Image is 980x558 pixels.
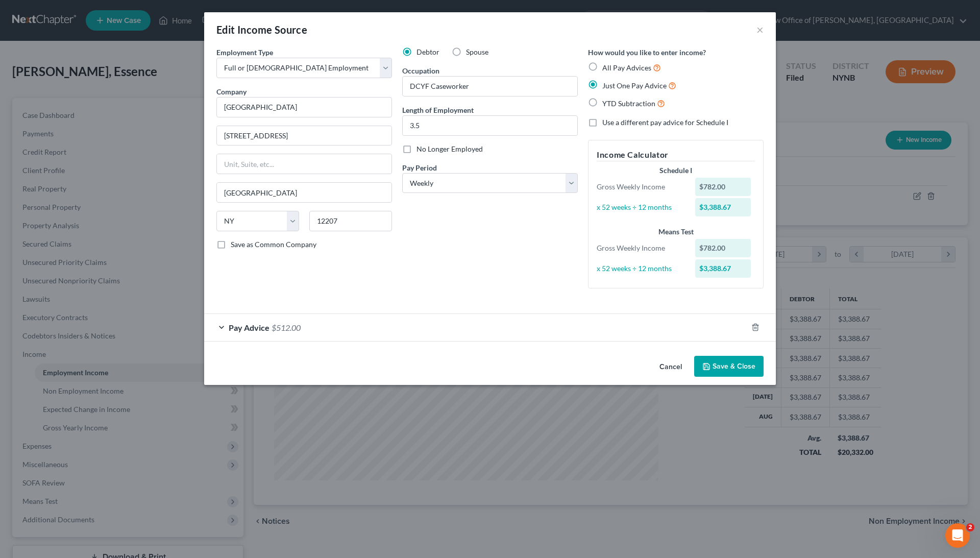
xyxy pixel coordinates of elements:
div: $782.00 [695,178,751,196]
span: Company [216,87,247,96]
button: × [756,23,764,36]
label: How would you like to enter income? [588,47,706,58]
span: Spouse [466,47,488,56]
span: Debtor [416,47,439,56]
span: Pay Advice [229,323,269,332]
input: -- [403,77,577,96]
div: x 52 weeks ÷ 12 months [592,202,690,212]
span: $512.00 [272,323,301,332]
input: Unit, Suite, etc... [217,154,391,174]
iframe: Intercom live chat [945,523,970,548]
div: Schedule I [597,165,755,176]
input: ex: 2 years [403,116,577,135]
div: $3,388.67 [695,198,751,216]
span: Just One Pay Advice [602,81,667,90]
label: Length of Employment [402,105,474,115]
div: Means Test [597,227,755,237]
label: Occupation [402,65,439,76]
input: Enter city... [217,183,391,202]
div: x 52 weeks ÷ 12 months [592,263,690,274]
div: Gross Weekly Income [592,182,690,192]
input: Search company by name... [216,97,392,117]
div: $782.00 [695,239,751,257]
h5: Income Calculator [597,149,755,161]
div: Gross Weekly Income [592,243,690,253]
span: Pay Period [402,163,437,172]
span: YTD Subtraction [602,99,655,108]
span: Save as Common Company [231,240,316,249]
button: Save & Close [694,356,764,377]
div: Edit Income Source [216,22,307,37]
div: $3,388.67 [695,259,751,278]
span: Use a different pay advice for Schedule I [602,118,728,127]
span: All Pay Advices [602,63,651,72]
button: Cancel [651,357,690,377]
span: No Longer Employed [416,144,483,153]
input: Enter zip... [309,211,392,231]
span: Employment Type [216,48,273,57]
input: Enter address... [217,126,391,145]
span: 2 [966,523,974,531]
